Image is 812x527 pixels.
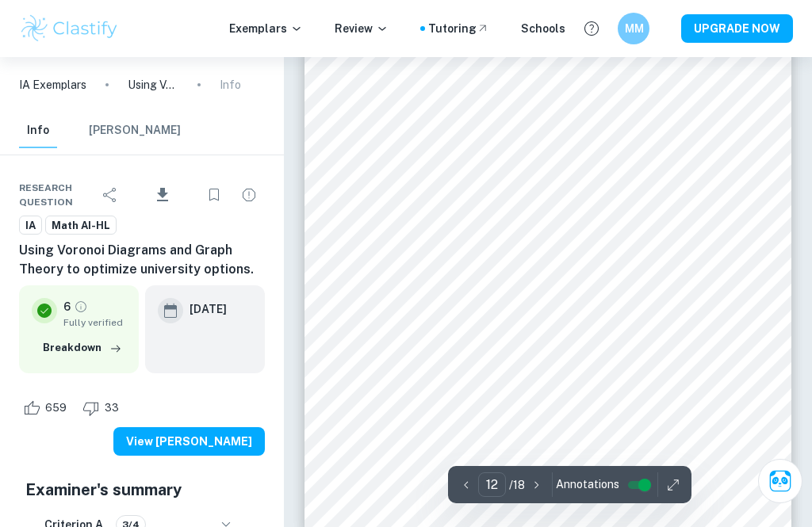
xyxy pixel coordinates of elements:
h6: MM [625,20,643,37]
p: Info [220,76,241,94]
h5: Examiner's summary [25,478,259,502]
h6: Using Voronoi Diagrams and Graph Theory to optimize university options. [19,241,265,279]
a: Schools [521,20,565,37]
button: Info [19,113,57,148]
button: Help and Feedback [578,15,605,42]
div: Like [19,395,75,421]
a: Grade fully verified [74,300,88,314]
button: [PERSON_NAME] [89,113,181,148]
a: Math AI-HL [45,216,117,235]
button: Breakdown [39,336,126,360]
p: Exemplars [229,20,303,37]
div: Dislike [79,395,128,421]
button: View [PERSON_NAME] [113,427,265,456]
div: Share [94,179,126,211]
span: Math AI-HL [46,218,116,234]
span: 33 [96,400,128,416]
a: IA Exemplars [19,76,86,94]
span: Research question [19,181,94,209]
span: 659 [36,400,75,416]
img: Clastify logo [19,13,120,44]
div: Report issue [233,179,265,211]
p: 6 [63,298,71,315]
p: / 18 [509,476,525,494]
h6: [DATE] [190,300,227,318]
button: UPGRADE NOW [681,14,793,43]
a: Tutoring [428,20,489,37]
a: IA [19,216,42,235]
span: IA [20,218,41,234]
span: Fully verified [63,315,126,330]
span: Annotations [556,476,619,493]
p: Using Voronoi Diagrams and Graph Theory to optimize university options. [128,76,178,94]
button: Ask Clai [758,459,802,503]
p: Review [335,20,389,37]
div: Download [129,174,195,216]
div: Bookmark [198,179,230,211]
button: MM [618,13,649,44]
